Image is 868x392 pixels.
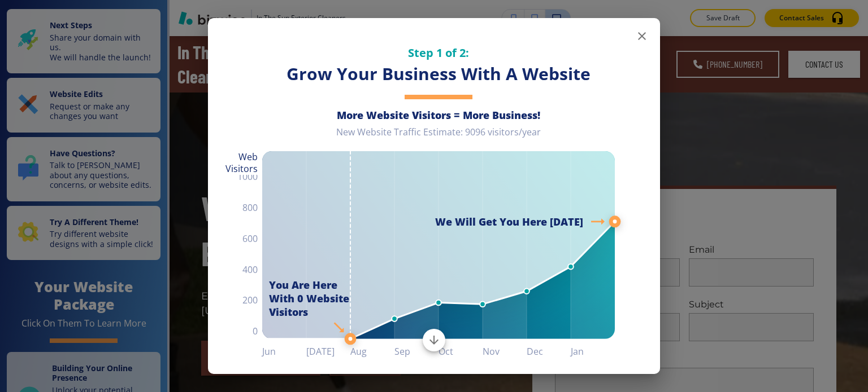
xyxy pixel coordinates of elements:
[262,45,615,60] h5: Step 1 of 2:
[483,343,527,359] h6: Nov
[262,108,615,122] h6: More Website Visitors = More Business!
[262,126,615,147] div: New Website Traffic Estimate: 9096 visitors/year
[571,343,615,359] h6: Jan
[350,343,394,359] h6: Aug
[423,329,445,351] button: Scroll to bottom
[394,343,439,359] h6: Sep
[306,343,350,359] h6: [DATE]
[262,63,615,86] h3: Grow Your Business With A Website
[527,343,571,359] h6: Dec
[439,343,483,359] h6: Oct
[262,343,306,359] h6: Jun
